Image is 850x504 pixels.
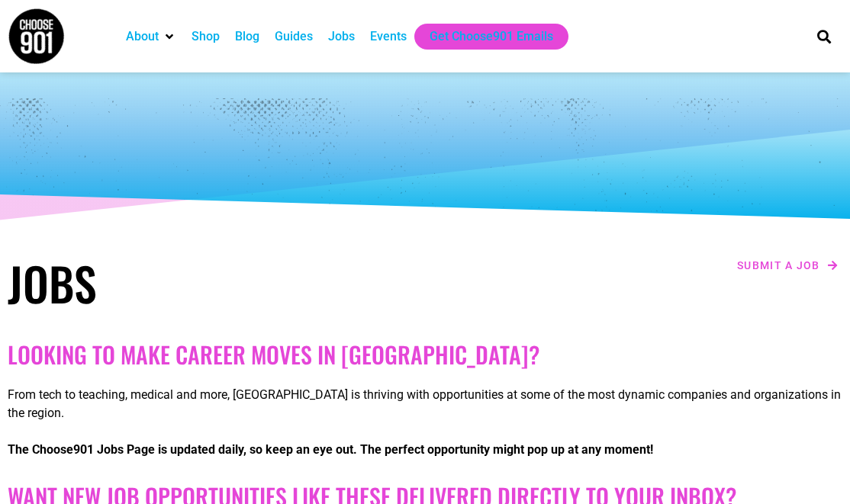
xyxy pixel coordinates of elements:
[8,386,842,422] p: From tech to teaching, medical and more, [GEOGRAPHIC_DATA] is thriving with opportunities at some...
[8,255,417,310] h1: Jobs
[275,27,313,46] a: Guides
[118,24,794,50] nav: Main nav
[118,24,184,50] div: About
[370,27,407,46] a: Events
[126,27,159,46] a: About
[235,27,259,46] a: Blog
[812,24,837,49] div: Search
[737,260,820,271] span: Submit a job
[430,27,553,46] a: Get Choose901 Emails
[732,255,842,275] a: Submit a job
[8,341,842,368] h2: Looking to make career moves in [GEOGRAPHIC_DATA]?
[328,27,355,46] a: Jobs
[8,442,653,457] strong: The Choose901 Jobs Page is updated daily, so keep an eye out. The perfect opportunity might pop u...
[192,27,220,46] a: Shop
